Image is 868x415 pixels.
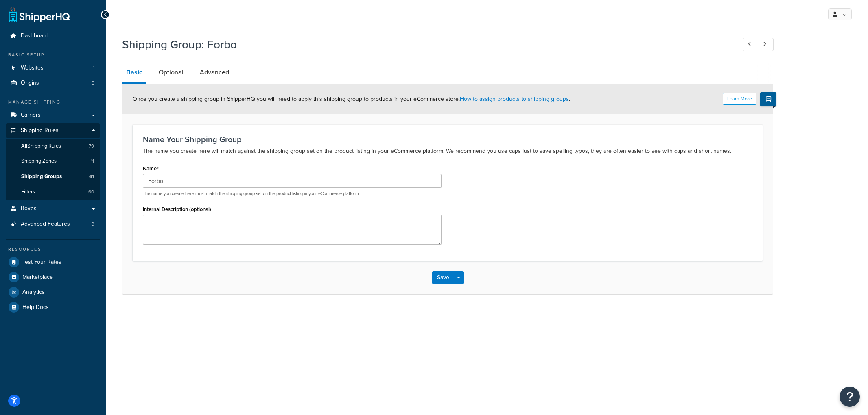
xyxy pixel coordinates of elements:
li: Websites [6,61,100,76]
span: Shipping Rules [21,127,59,134]
span: 11 [91,158,94,165]
li: Shipping Rules [6,123,100,200]
a: Shipping Rules [6,123,100,138]
p: The name you create here will match against the shipping group set on the product listing in your... [143,146,752,156]
span: 8 [92,80,94,87]
span: Origins [21,80,39,87]
span: Analytics [22,289,45,296]
span: Dashboard [21,33,48,39]
h1: Shipping Group: Forbo [122,37,728,52]
label: Name [143,165,159,172]
a: Marketplace [6,270,100,285]
span: 60 [88,189,94,196]
span: Shipping Zones [21,158,57,165]
span: 3 [92,221,94,228]
li: Advanced Features [6,217,100,232]
a: Advanced [196,63,233,82]
div: Basic Setup [6,52,100,59]
div: Manage Shipping [6,99,100,106]
li: Filters [6,185,100,200]
span: Carriers [21,112,41,119]
a: Test Your Rates [6,255,100,269]
span: 1 [93,65,94,72]
button: Learn More [723,93,756,105]
a: Shipping Groups61 [6,169,100,184]
button: Open Resource Center [840,387,860,407]
a: Websites1 [6,61,100,76]
h3: Name Your Shipping Group [143,135,752,144]
span: 61 [89,173,94,180]
span: Marketplace [22,274,53,281]
a: Advanced Features3 [6,217,100,232]
span: Shipping Groups [21,173,62,180]
a: How to assign products to shipping groups [460,95,569,103]
li: Shipping Groups [6,169,100,184]
a: Previous Record [743,38,759,51]
a: Carriers [6,108,100,123]
label: Internal Description (optional) [143,206,211,212]
span: 79 [89,143,94,150]
span: Websites [21,65,44,72]
a: Next Record [758,38,774,51]
div: Resources [6,246,100,253]
span: Advanced Features [21,221,70,228]
a: Boxes [6,201,100,216]
a: Filters60 [6,185,100,200]
li: Origins [6,76,100,91]
a: AllShipping Rules79 [6,139,100,154]
a: Dashboard [6,28,100,43]
a: Analytics [6,285,100,300]
button: Save [432,271,454,284]
li: Shipping Zones [6,154,100,169]
a: Basic [122,63,146,84]
span: All Shipping Rules [21,143,61,150]
span: Filters [21,189,35,196]
span: Boxes [21,205,37,212]
a: Shipping Zones11 [6,154,100,169]
span: Help Docs [22,304,49,311]
span: Once you create a shipping group in ShipperHQ you will need to apply this shipping group to produ... [133,95,570,103]
a: Origins8 [6,76,100,91]
a: Optional [155,63,188,82]
p: The name you create here must match the shipping group set on the product listing in your eCommer... [143,191,442,197]
a: Help Docs [6,300,100,315]
span: Test Your Rates [22,259,61,266]
button: Show Help Docs [760,92,776,106]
